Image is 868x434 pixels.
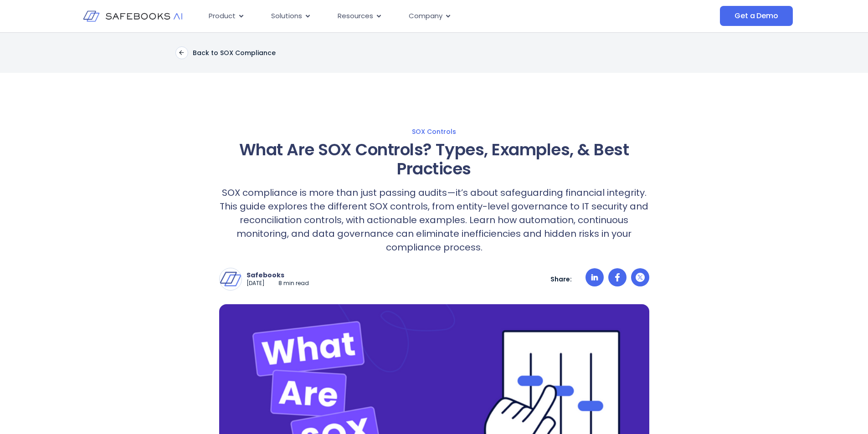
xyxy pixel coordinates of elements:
[278,280,309,287] p: 8 min read
[193,49,276,57] p: Back to SOX Compliance
[209,11,236,21] span: Product
[201,7,629,25] div: Menu Toggle
[338,11,373,21] span: Resources
[550,275,572,283] p: Share:
[734,11,778,20] span: Get a Demo
[175,46,276,59] a: Back to SOX Compliance
[271,11,302,21] span: Solutions
[219,140,649,179] h1: What Are SOX Controls? Types, Examples, & Best Practices
[247,280,265,287] p: [DATE]
[720,6,792,26] a: Get a Demo
[220,268,241,290] img: Safebooks
[247,271,309,279] p: Safebooks
[219,186,649,254] p: SOX compliance is more than just passing audits—it’s about safeguarding financial integrity. This...
[201,7,629,25] nav: Menu
[409,11,442,21] span: Company
[130,128,739,136] a: SOX Controls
